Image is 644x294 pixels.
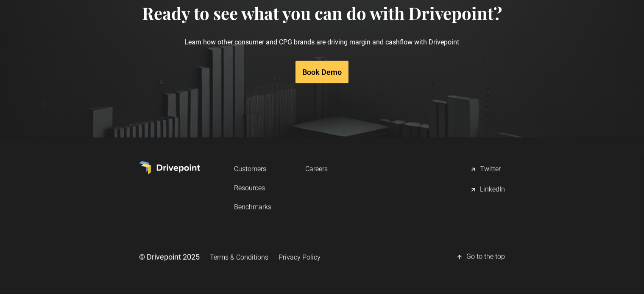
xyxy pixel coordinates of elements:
[210,250,268,265] a: Terms & Conditions
[234,180,271,196] a: Resources
[142,3,502,23] h4: Ready to see what you can do with Drivepoint?
[470,161,505,178] a: Twitter
[139,252,200,262] div: © Drivepoint 2025
[279,250,321,265] a: Privacy Policy
[466,252,505,262] div: Go to the top
[142,23,502,61] p: Learn how other consumer and CPG brands are driving margin and cashflow with Drivepoint
[480,165,501,175] div: Twitter
[305,161,328,177] a: Careers
[234,161,271,177] a: Customers
[296,61,348,83] a: Book Demo
[470,181,505,198] a: LinkedIn
[456,249,505,266] a: Go to the top
[234,199,271,215] a: Benchmarks
[480,185,505,195] div: LinkedIn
